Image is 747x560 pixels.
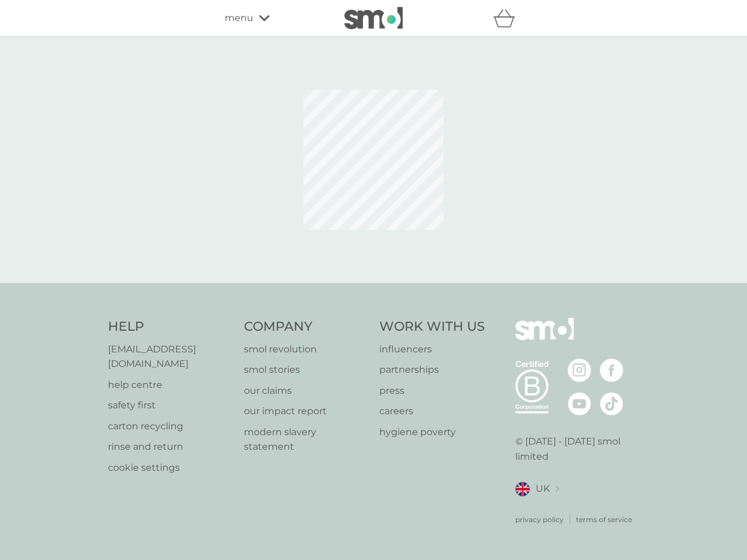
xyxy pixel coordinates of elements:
div: basket [493,6,522,30]
img: visit the smol Tiktok page [600,392,623,415]
a: hygiene poverty [379,425,485,440]
a: safety first [108,398,232,413]
a: careers [379,404,485,419]
img: visit the smol Facebook page [600,359,623,382]
a: influencers [379,342,485,357]
a: press [379,383,485,398]
span: UK [536,481,550,496]
h4: Help [108,318,232,336]
img: smol [344,7,403,29]
a: help centre [108,377,232,393]
img: visit the smol Youtube page [568,392,591,415]
a: modern slavery statement [244,425,368,454]
a: our claims [244,383,368,398]
a: rinse and return [108,439,232,454]
a: [EMAIL_ADDRESS][DOMAIN_NAME] [108,342,232,372]
img: visit the smol Instagram page [568,359,591,382]
a: cookie settings [108,460,232,475]
h4: Company [244,318,368,336]
a: privacy policy [515,514,564,525]
a: carton recycling [108,419,232,434]
a: our impact report [244,404,368,419]
img: UK flag [515,482,530,496]
a: terms of service [576,514,632,525]
p: © [DATE] - [DATE] smol limited [515,434,640,464]
span: menu [225,10,253,26]
img: smol [515,318,574,358]
img: select a new location [556,486,559,492]
a: smol stories [244,362,368,377]
h4: Work With Us [379,318,485,336]
a: smol revolution [244,342,368,357]
a: partnerships [379,362,485,377]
